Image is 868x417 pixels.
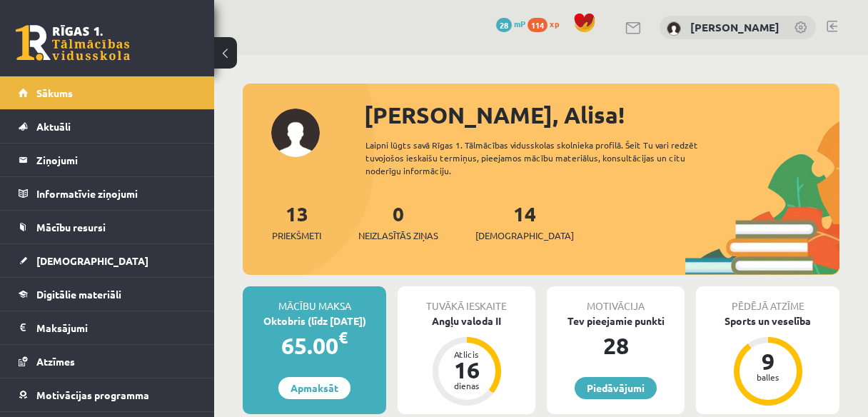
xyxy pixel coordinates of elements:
[36,177,196,210] legend: Informatīvie ziņojumi
[445,358,488,381] div: 16
[16,25,130,61] a: Rīgas 1. Tālmācības vidusskola
[278,377,350,399] a: Apmaksāt
[696,286,839,313] div: Pēdējā atzīme
[338,327,348,348] span: €
[243,286,386,313] div: Mācību maksa
[398,313,535,408] a: Angļu valoda II Atlicis 16 dienas
[272,228,321,243] span: Priekšmeti
[398,313,535,328] div: Angļu valoda II
[364,98,839,132] div: [PERSON_NAME], Alisa!
[19,144,196,176] a: Ziņojumi
[575,377,657,399] a: Piedāvājumi
[272,201,321,243] a: 13Priekšmeti
[528,18,547,32] span: 114
[19,345,196,378] a: Atzīmes
[496,18,525,29] a: 28 mP
[36,86,73,99] span: Sākums
[528,18,566,29] a: 114 xp
[358,201,438,243] a: 0Neizlasītās ziņas
[243,313,386,328] div: Oktobris (līdz [DATE])
[445,350,488,358] div: Atlicis
[36,144,196,176] legend: Ziņojumi
[19,211,196,243] a: Mācību resursi
[19,244,196,277] a: [DEMOGRAPHIC_DATA]
[496,18,512,32] span: 28
[19,278,196,311] a: Digitālie materiāli
[19,177,196,210] a: Informatīvie ziņojumi
[36,254,148,267] span: [DEMOGRAPHIC_DATA]
[696,313,839,408] a: Sports un veselība 9 balles
[36,288,121,301] span: Digitālie materiāli
[19,378,196,411] a: Motivācijas programma
[19,311,196,344] a: Maksājumi
[747,350,789,373] div: 9
[475,201,574,243] a: 14[DEMOGRAPHIC_DATA]
[36,120,71,133] span: Aktuāli
[550,18,559,29] span: xp
[547,313,685,328] div: Tev pieejamie punkti
[36,311,196,344] legend: Maksājumi
[547,328,685,363] div: 28
[243,328,386,363] div: 65.00
[514,18,525,29] span: mP
[36,221,106,233] span: Mācību resursi
[365,139,724,177] div: Laipni lūgts savā Rīgas 1. Tālmācības vidusskolas skolnieka profilā. Šeit Tu vari redzēt tuvojošo...
[36,388,149,401] span: Motivācijas programma
[475,228,574,243] span: [DEMOGRAPHIC_DATA]
[696,313,839,328] div: Sports un veselība
[36,355,75,368] span: Atzīmes
[747,373,789,381] div: balles
[19,110,196,143] a: Aktuāli
[547,286,685,313] div: Motivācija
[690,20,779,34] a: [PERSON_NAME]
[358,228,438,243] span: Neizlasītās ziņas
[445,381,488,390] div: dienas
[398,286,535,313] div: Tuvākā ieskaite
[19,76,196,109] a: Sākums
[667,21,681,36] img: Alisa Griščuka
